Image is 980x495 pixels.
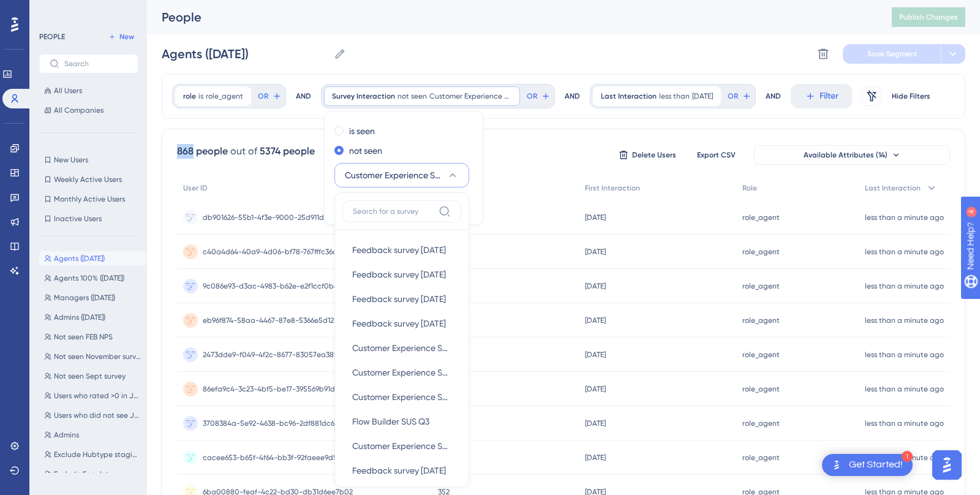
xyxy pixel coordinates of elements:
[54,155,88,165] span: New Users
[829,458,844,472] img: launcher-image-alternative-text
[54,469,109,479] span: Exclude EasyJet
[865,183,921,193] span: Last Interaction
[352,341,451,355] span: Customer Experience Score ( ADMINS - [DATE])
[54,352,141,361] span: Not seen November survey
[39,103,138,118] button: All Companies
[183,183,208,193] span: User ID
[39,32,65,42] div: PEOPLE
[177,144,228,159] div: 868 people
[865,453,944,462] time: less than a minute ago
[352,316,446,331] span: Feedback survey [DATE]
[54,391,141,401] span: Users who rated >0 in July
[352,292,446,306] span: Feedback survey [DATE]
[54,450,141,459] span: Exclude Hubtype staging organization
[39,192,138,206] button: Monthly Active Users
[258,91,268,101] span: OR
[342,409,461,434] button: Flow Builder SUS Q3
[865,419,944,428] time: less than a minute ago
[332,91,395,101] span: Survey Interaction
[766,84,781,108] div: AND
[585,316,606,325] time: [DATE]
[39,330,146,344] button: Not seen FEB NPS
[843,44,941,64] button: Save Segment
[256,86,283,106] button: OR
[54,214,102,224] span: Inactive Users
[39,349,146,364] button: Not seen November survey
[342,287,461,311] button: Feedback survey [DATE]
[352,463,446,478] span: Feedback survey [DATE]
[742,316,780,325] span: role_agent
[822,454,913,476] div: Open Get Started! checklist, remaining modules: 1
[230,144,257,159] div: out of
[203,247,345,257] span: c40a4d64-40a9-4d06-bf78-767fffc36de6
[39,251,146,266] button: Agents ([DATE])
[352,243,446,257] span: Feedback survey [DATE]
[39,467,146,482] button: Exclude EasyJet
[585,453,606,462] time: [DATE]
[54,293,115,303] span: Managers ([DATE])
[585,247,606,256] time: [DATE]
[39,211,138,226] button: Inactive Users
[899,12,958,22] span: Publish Changes
[585,282,606,290] time: [DATE]
[352,414,429,429] span: Flow Builder SUS Q3
[865,213,944,222] time: less than a minute ago
[342,458,461,483] button: Feedback survey [DATE]
[742,384,780,394] span: role_agent
[260,144,315,159] div: 5374 people
[296,84,311,108] div: AND
[54,254,105,263] span: Agents ([DATE])
[692,91,713,101] span: [DATE]
[39,369,146,384] button: Not seen Sept survey
[865,350,944,359] time: less than a minute ago
[849,458,903,472] div: Get Started!
[54,410,141,420] span: Users who did not see July survey
[54,332,113,342] span: Not seen FEB NPS
[742,213,780,222] span: role_agent
[39,271,146,285] button: Agents 100% ([DATE])
[632,150,676,160] span: Delete Users
[685,145,747,165] button: Export CSV
[525,86,552,106] button: OR
[342,434,461,458] button: Customer Experience Score ( AGENTS 33% - [DATE])
[39,290,146,305] button: Managers ([DATE])
[891,86,930,106] button: Hide Filters
[352,439,451,453] span: Customer Experience Score ( AGENTS 33% - [DATE])
[162,45,329,62] input: Segment Name
[162,9,861,26] div: People
[345,168,442,183] span: Customer Experience Score ( AGENTS 33% - [DATE])
[54,175,122,184] span: Weekly Active Users
[29,3,77,18] span: Need Help?
[865,282,944,290] time: less than a minute ago
[728,91,738,101] span: OR
[342,385,461,409] button: Customer Experience Score ( AGENTS 33% - [DATE])
[754,145,950,165] button: Available Attributes (14)
[742,183,757,193] span: Role
[726,86,753,106] button: OR
[54,430,79,440] span: Admins
[203,213,344,222] span: db901626-55b1-4f3e-9000-25d911d4fac7
[742,281,780,291] span: role_agent
[742,418,780,428] span: role_agent
[791,84,852,108] button: Filter
[119,32,134,42] span: New
[104,29,138,44] button: New
[85,6,89,16] div: 4
[352,267,446,282] span: Feedback survey [DATE]
[349,143,382,158] label: not seen
[39,447,146,462] button: Exclude Hubtype staging organization
[820,89,839,104] span: Filter
[203,350,345,360] span: 2473dde9-f049-4f2c-8677-83057ea38bf2
[352,365,451,380] span: Customer Experience Score ( MANAGERS - [DATE])
[54,86,82,96] span: All Users
[697,150,736,160] span: Export CSV
[203,281,344,291] span: 9c086e93-d3ac-4983-b62e-e2f1ccf0b491
[342,360,461,385] button: Customer Experience Score ( MANAGERS - [DATE])
[342,262,461,287] button: Feedback survey [DATE]
[352,390,451,404] span: Customer Experience Score ( AGENTS 33% - [DATE])
[54,312,105,322] span: Admins ([DATE])
[353,206,434,216] input: Search for a survey
[585,183,640,193] span: First Interaction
